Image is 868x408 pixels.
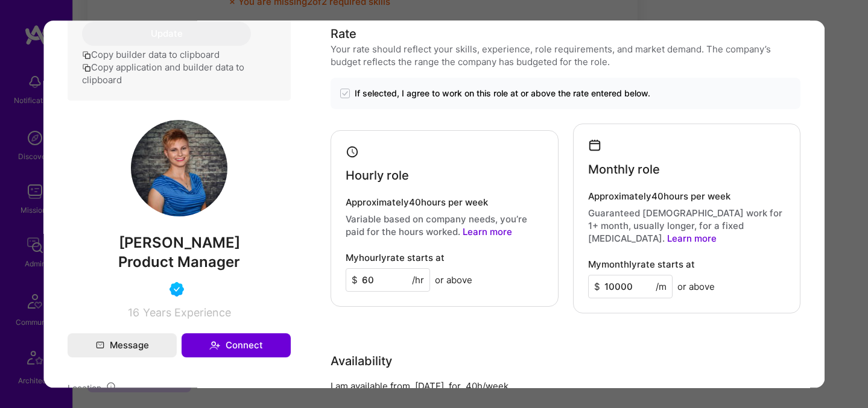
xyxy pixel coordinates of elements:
[118,253,240,271] span: Product Manager
[415,379,444,392] div: [DATE]
[82,51,91,60] i: icon Copy
[346,268,430,292] input: XXX
[82,22,251,46] button: Update
[477,379,508,392] div: h/week
[588,274,673,298] input: XXX
[127,306,139,319] span: 16
[346,145,360,158] i: icon Clock
[95,341,104,350] i: icon Mail
[142,306,230,319] span: Years Experience
[588,139,602,152] i: icon Calendar
[131,207,227,219] a: User Avatar
[82,63,91,72] i: icon Copy
[466,379,477,392] div: 40
[355,87,650,99] span: If selected, I agree to work on this role at or above the rate entered below.
[346,168,409,183] h4: Hourly role
[68,381,291,394] div: Location
[209,340,220,351] i: icon Connect
[656,280,667,292] span: /m
[182,333,291,357] button: Connect
[331,25,356,43] div: Rate
[346,253,445,263] h4: My hourly rate starts at
[68,333,177,357] button: Message
[449,379,461,392] div: for
[43,20,825,388] div: modal
[588,206,786,244] p: Guaranteed [DEMOGRAPHIC_DATA] work for 1+ month, usually longer, for a fixed [MEDICAL_DATA].
[331,43,800,68] div: Your rate should reflect your skills, experience, role requirements, and market demand. The compa...
[169,282,184,297] img: Vetted A.Teamer
[677,280,715,292] span: or above
[352,274,358,286] span: $
[68,234,291,252] span: [PERSON_NAME]
[667,232,717,243] a: Learn more
[346,197,543,208] h4: Approximately 40 hours per week
[594,280,600,292] span: $
[588,190,786,201] h4: Approximately 40 hours per week
[131,120,227,216] img: User Avatar
[463,226,512,237] a: Learn more
[331,351,392,369] div: Availability
[588,259,695,269] h4: My monthly rate starts at
[435,274,472,286] span: or above
[331,379,410,392] div: I am available from
[82,61,276,86] button: Copy application and builder data to clipboard
[82,48,220,61] button: Copy builder data to clipboard
[346,213,543,238] p: Variable based on company needs, you’re paid for the hours worked.
[588,162,660,176] h4: Monthly role
[412,274,424,286] span: /hr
